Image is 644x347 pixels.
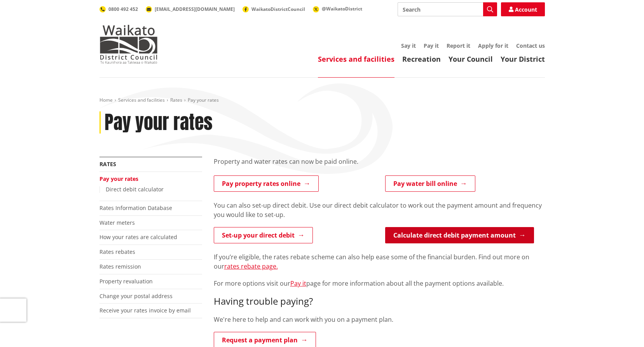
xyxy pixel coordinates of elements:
p: You can also set-up direct debit. Use our direct debit calculator to work out the payment amount ... [214,201,545,219]
a: Apply for it [478,42,508,49]
a: Services and facilities [318,54,394,64]
a: Services and facilities [118,97,165,103]
a: Rates rebates [99,248,135,255]
span: WaikatoDistrictCouncil [251,6,305,12]
a: Your Council [449,54,493,64]
img: Waikato District Council - Te Kaunihera aa Takiwaa o Waikato [99,25,158,64]
span: [EMAIL_ADDRESS][DOMAIN_NAME] [155,6,235,12]
a: Rates [170,97,182,103]
h3: Having trouble paying? [214,296,545,307]
a: Your District [501,54,545,64]
iframe: Messenger Launcher [608,314,636,342]
a: Pay your rates [99,175,138,182]
a: Pay property rates online [214,175,319,192]
a: Contact us [516,42,545,49]
span: 0800 492 452 [108,6,138,12]
a: Report it [447,42,470,49]
a: Rates remission [99,263,141,270]
p: If you’re eligible, the rates rebate scheme can also help ease some of the financial burden. Find... [214,252,545,271]
nav: breadcrumb [99,97,545,104]
p: For more options visit our page for more information about all the payment options available. [214,279,545,288]
a: Home [99,97,113,103]
a: Property revaluation [99,278,153,285]
span: Pay your rates [188,97,219,103]
a: Calculate direct debit payment amount [385,227,534,243]
a: Change your postal address [99,292,173,300]
a: Pay it [290,279,306,288]
span: @WaikatoDistrict [322,5,362,12]
a: Water meters [99,219,135,226]
a: Direct debit calculator [106,186,164,193]
a: Recreation [402,54,441,64]
a: Set-up your direct debit [214,227,313,243]
p: We're here to help and can work with you on a payment plan. [214,315,545,324]
div: Property and water rates can now be paid online. [214,157,545,175]
a: Rates Information Database [99,204,172,212]
a: WaikatoDistrictCouncil [243,6,305,12]
a: Rates [99,160,116,168]
a: Pay it [424,42,439,49]
a: Pay water bill online [385,175,475,192]
a: How your rates are calculated [99,233,177,241]
input: Search input [398,2,497,16]
a: rates rebate page. [224,262,278,271]
a: Receive your rates invoice by email [99,307,191,314]
a: @WaikatoDistrict [313,5,362,12]
a: 0800 492 452 [99,6,138,12]
h1: Pay your rates [105,111,213,134]
a: Account [501,2,545,16]
a: [EMAIL_ADDRESS][DOMAIN_NAME] [146,6,235,12]
a: Say it [401,42,416,49]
